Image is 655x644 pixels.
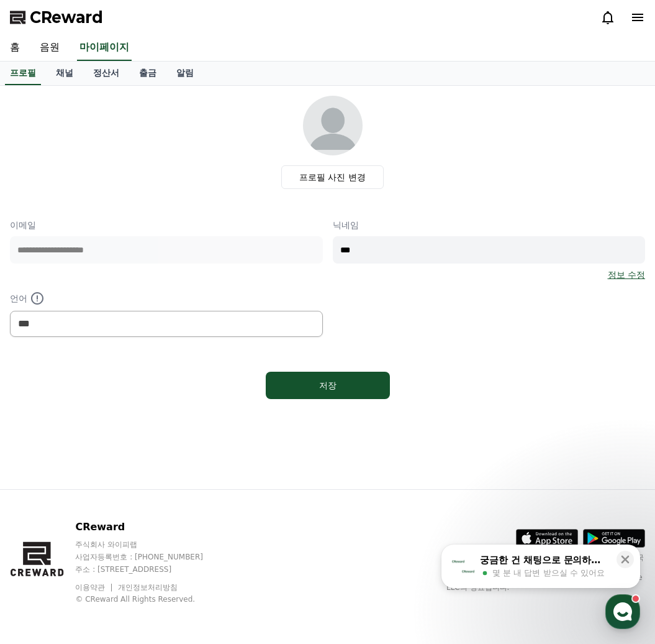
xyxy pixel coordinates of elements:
a: 알림 [166,62,204,85]
label: 프로필 사진 변경 [281,165,384,189]
button: 저장 [266,372,390,399]
a: 프로필 [5,62,41,85]
p: © CReward All Rights Reserved. [75,594,227,604]
img: profile_image [303,96,363,155]
a: 채널 [46,62,83,85]
a: CReward [10,7,103,27]
p: 닉네임 [333,219,646,231]
a: 개인정보처리방침 [118,583,178,592]
p: 주소 : [STREET_ADDRESS] [75,564,227,574]
p: 주식회사 와이피랩 [75,540,227,550]
a: 출금 [129,62,166,85]
a: 마이페이지 [77,35,132,61]
a: 음원 [30,35,70,61]
p: 사업자등록번호 : [PHONE_NUMBER] [75,552,227,562]
a: 이용약관 [75,583,114,592]
p: CReward [75,520,227,535]
a: 정산서 [83,62,129,85]
p: 이메일 [10,219,323,231]
span: CReward [30,7,103,27]
p: 언어 [10,291,323,306]
a: 정보 수정 [608,269,645,281]
div: 저장 [291,379,365,392]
